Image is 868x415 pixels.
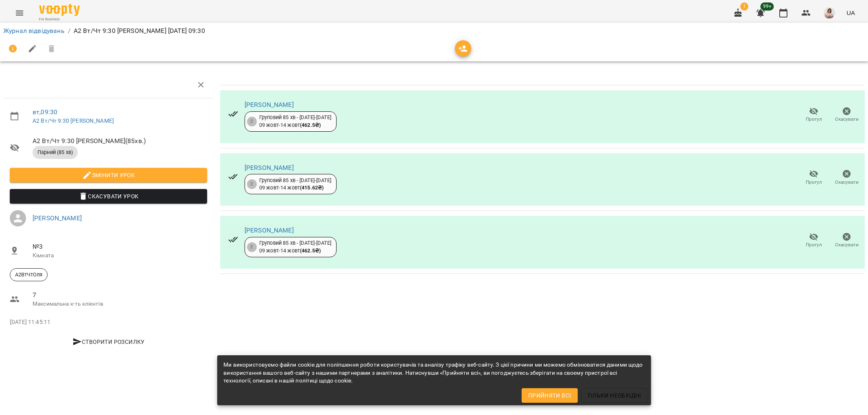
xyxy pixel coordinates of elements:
[245,226,294,234] a: [PERSON_NAME]
[3,27,65,35] a: Журнал відвідувань
[761,2,774,11] span: 99+
[797,229,830,252] button: Прогул
[740,2,748,11] span: 1
[843,5,858,20] button: UA
[10,268,48,281] div: А2ВтЧтОля
[797,166,830,189] button: Прогул
[806,116,822,123] span: Прогул
[846,9,855,17] span: UA
[830,229,863,252] button: Скасувати
[10,189,207,204] button: Скасувати Урок
[300,248,321,254] b: ( 462.5 ₴ )
[33,117,114,124] a: А2 Вт/Чт 9:30 [PERSON_NAME]
[33,242,207,252] span: №3
[247,242,257,252] div: 2
[10,318,207,326] p: [DATE] 11:45:11
[259,114,331,129] div: Груповий 85 хв - [DATE]-[DATE] 09 жовт - 14 жовт
[33,149,78,156] span: Парний (85 хв)
[13,337,204,347] span: Створити розсилку
[33,290,207,300] span: 7
[247,117,257,126] div: 2
[39,17,80,22] span: For Business
[824,7,835,19] img: a9a10fb365cae81af74a091d218884a8.jpeg
[797,104,830,126] button: Прогул
[10,168,207,183] button: Змінити урок
[806,241,822,248] span: Прогул
[300,185,324,191] b: ( 415.62 ₴ )
[33,136,207,146] span: А2 Вт/Чт 9:30 [PERSON_NAME] ( 85 хв. )
[33,300,207,308] p: Максимальна к-ть клієнтів
[830,104,863,126] button: Скасувати
[39,4,80,16] img: Voopty Logo
[247,179,257,189] div: 2
[835,179,859,186] span: Скасувати
[245,101,294,109] a: [PERSON_NAME]
[259,177,331,192] div: Груповий 85 хв - [DATE]-[DATE] 09 жовт - 14 жовт
[16,170,201,180] span: Змінити урок
[10,271,47,278] span: А2ВтЧтОля
[835,241,859,248] span: Скасувати
[830,166,863,189] button: Скасувати
[33,252,207,260] p: Кімната
[10,335,207,349] button: Створити розсилку
[3,26,865,36] nav: breadcrumb
[33,108,57,116] a: вт , 09:30
[74,26,205,36] p: А2 Вт/Чт 9:30 [PERSON_NAME] [DATE] 09:30
[245,164,294,172] a: [PERSON_NAME]
[259,239,331,254] div: Груповий 85 хв - [DATE]-[DATE] 09 жовт - 14 жовт
[835,116,859,123] span: Скасувати
[300,122,321,128] b: ( 462.5 ₴ )
[68,26,70,36] li: /
[16,191,201,201] span: Скасувати Урок
[10,3,29,23] button: Menu
[806,179,822,186] span: Прогул
[223,358,645,388] div: Ми використовуємо файли cookie для поліпшення роботи користувачів та аналізу трафіку веб-сайту. З...
[33,214,82,222] a: [PERSON_NAME]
